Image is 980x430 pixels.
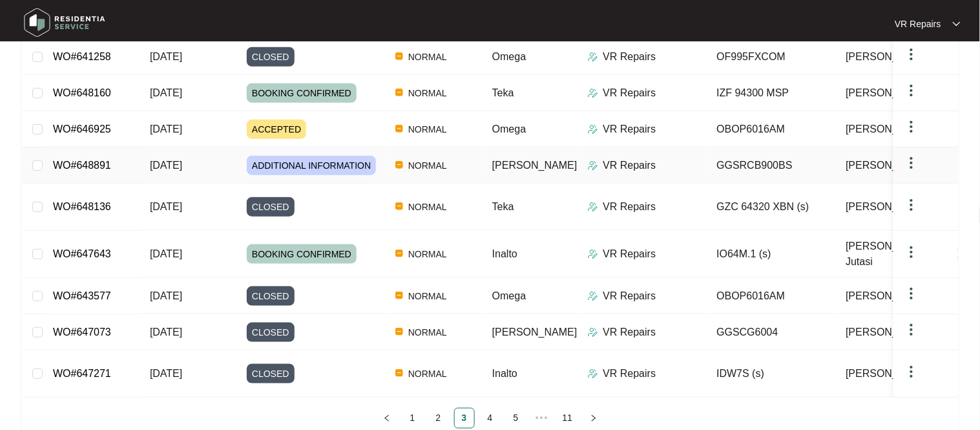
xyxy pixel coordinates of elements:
p: VR Repairs [603,85,656,101]
span: NORMAL [403,158,452,173]
span: [DATE] [150,160,182,171]
span: Teka [492,201,514,212]
p: VR Repairs [603,122,656,137]
a: 5 [506,409,526,428]
img: Vercel Logo [395,292,403,299]
span: ACCEPTED [247,120,306,139]
img: Assigner Icon [588,88,598,98]
span: ADDITIONAL INFORMATION [247,156,376,175]
span: [PERSON_NAME] [846,199,932,215]
td: IO64M.1 (s) [707,231,836,278]
img: dropdown arrow [904,119,919,134]
td: IZF 94300 MSP [707,75,836,111]
img: dropdown arrow [904,286,919,301]
img: dropdown arrow [904,322,919,338]
img: Assigner Icon [588,369,598,379]
a: WO#647073 [53,327,111,338]
img: Assigner Icon [588,327,598,338]
li: 2 [428,408,449,429]
span: BOOKING CONFIRMED [247,244,357,264]
span: [PERSON_NAME] [846,288,932,304]
a: WO#646925 [53,124,111,134]
a: WO#643577 [53,290,111,301]
span: right [590,414,598,422]
p: VR Repairs [603,325,656,340]
img: Vercel Logo [395,161,403,169]
p: VR Repairs [603,199,656,215]
span: [PERSON_NAME] [492,160,578,171]
span: NORMAL [403,325,452,340]
span: [PERSON_NAME] [846,85,932,101]
span: CLOSED [247,197,295,217]
li: 1 [402,408,423,429]
span: NORMAL [403,49,452,65]
a: WO#647271 [53,368,111,379]
a: WO#641258 [53,51,111,62]
a: 11 [558,409,578,428]
img: Vercel Logo [395,202,403,210]
span: NORMAL [403,199,452,215]
img: residentia service logo [19,3,110,42]
img: Assigner Icon [588,291,598,301]
span: Teka [492,87,514,98]
li: Next 5 Pages [532,408,552,429]
img: dropdown arrow [904,83,919,98]
a: WO#647643 [53,248,111,259]
span: CLOSED [247,364,295,383]
span: Omega [492,290,526,301]
span: [DATE] [150,327,182,338]
p: VR Repairs [603,366,656,382]
td: IDW7S (s) [707,350,836,398]
li: Next Page [583,408,604,429]
li: 11 [558,408,578,429]
li: 4 [480,408,501,429]
img: Vercel Logo [395,328,403,336]
span: [DATE] [150,87,182,98]
img: Assigner Icon [588,52,598,62]
img: Assigner Icon [588,124,598,134]
span: [PERSON_NAME] [846,49,932,65]
span: [PERSON_NAME] [846,158,932,173]
span: [PERSON_NAME] [846,122,932,137]
p: VR Repairs [603,49,656,65]
img: dropdown arrow [904,47,919,62]
td: OBOP6016AM [707,278,836,314]
span: [DATE] [150,51,182,62]
span: BOOKING CONFIRMED [247,83,357,103]
img: Vercel Logo [395,52,403,60]
img: dropdown arrow [904,244,919,260]
span: [DATE] [150,248,182,259]
button: right [583,408,604,429]
li: 3 [454,408,475,429]
p: VR Repairs [603,288,656,304]
span: [PERSON_NAME] [846,325,932,340]
span: NORMAL [403,85,452,101]
span: NORMAL [403,288,452,304]
td: OBOP6016AM [707,111,836,147]
img: dropdown arrow [904,197,919,213]
img: Vercel Logo [395,125,403,133]
img: Vercel Logo [395,89,403,96]
p: VR Repairs [895,17,941,30]
a: WO#648891 [53,160,111,171]
span: [DATE] [150,368,182,379]
img: dropdown arrow [904,155,919,171]
span: [PERSON_NAME] [846,366,932,382]
p: VR Repairs [603,246,656,262]
span: Inalto [492,248,517,259]
li: Previous Page [377,408,397,429]
span: [DATE] [150,290,182,301]
td: GZC 64320 XBN (s) [707,184,836,231]
a: 3 [455,409,474,428]
img: Vercel Logo [395,369,403,377]
a: 2 [429,409,448,428]
span: [PERSON_NAME] Jutasi [846,239,948,270]
a: 1 [403,409,422,428]
img: Assigner Icon [588,202,598,212]
span: NORMAL [403,366,452,382]
td: GGSCG6004 [707,314,836,350]
img: dropdown arrow [904,364,919,380]
span: [DATE] [150,124,182,134]
li: 5 [506,408,526,429]
span: ••• [532,408,552,429]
